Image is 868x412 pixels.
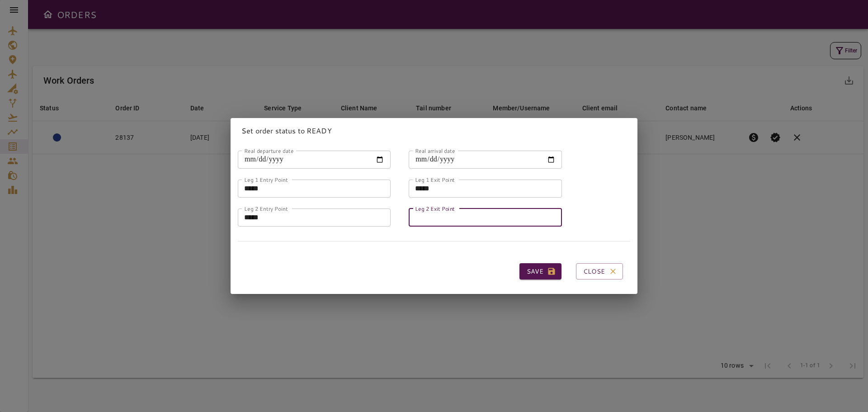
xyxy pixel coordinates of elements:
button: Save [519,263,561,280]
button: Close [576,263,623,280]
label: Leg 2 Exit Point [415,204,455,212]
label: Leg 2 Entry Point [244,204,288,212]
label: Leg 1 Exit Point [415,175,455,183]
label: Real arrival date [415,147,455,154]
label: Leg 1 Entry Point [244,175,288,183]
p: Set order status to READY [241,125,627,136]
label: Real departure date [244,147,293,154]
